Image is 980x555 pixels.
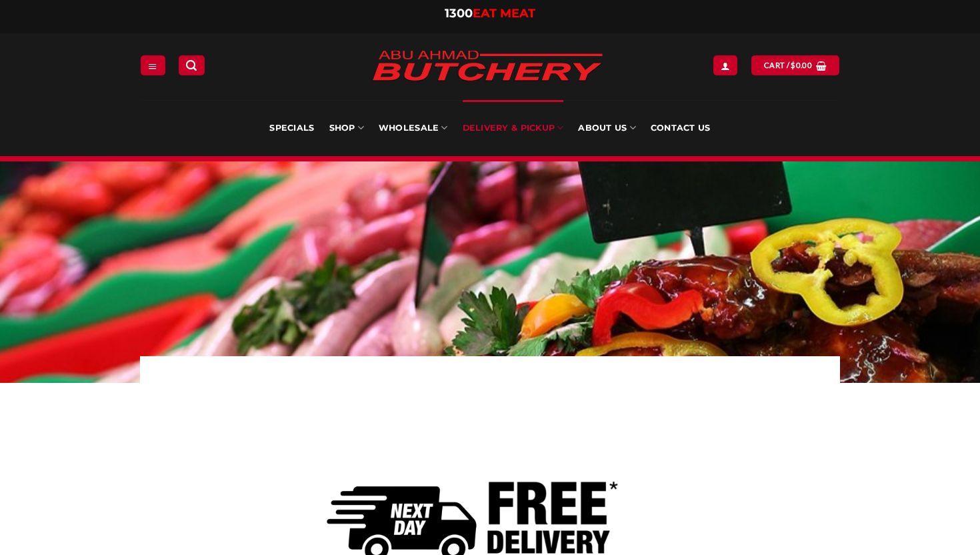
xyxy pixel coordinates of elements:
[751,55,839,75] a: View cart
[269,100,314,156] a: Specials
[379,100,448,156] a: Wholesale
[361,41,614,92] img: Abu Ahmad Butchery
[651,100,711,156] a: Contact Us
[141,55,165,75] a: Menu
[329,100,364,156] a: SHOP
[179,55,204,75] a: Search
[473,6,535,21] span: EAT MEAT
[791,61,812,69] bdi: 0.00
[791,59,795,71] span: $
[713,55,737,75] a: Login
[764,59,812,71] span: Cart /
[445,6,473,21] span: 1300
[578,100,635,156] a: About Us
[463,100,564,156] a: Delivery & Pickup
[445,6,535,21] a: 1300EAT MEAT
